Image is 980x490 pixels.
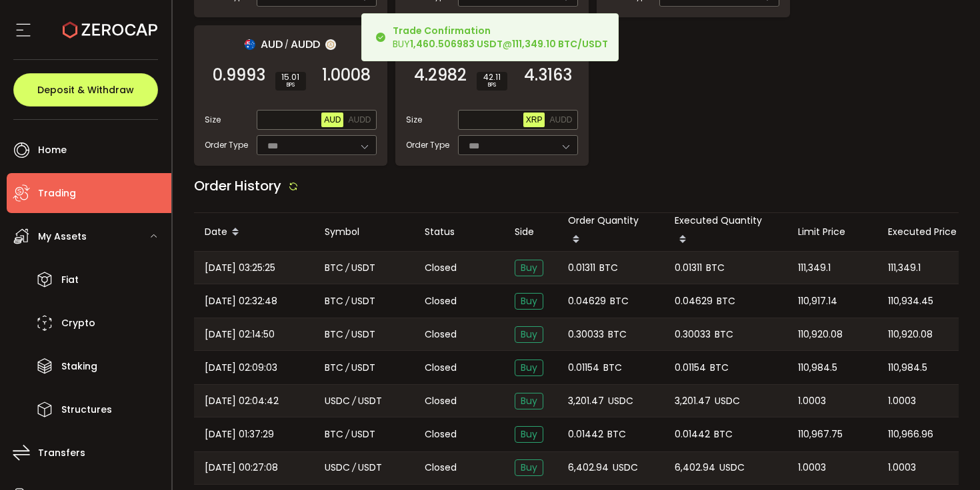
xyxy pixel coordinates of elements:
span: BTC [325,294,343,309]
span: 4.2982 [414,69,467,82]
span: 0.01154 [675,360,706,375]
span: 110,984.5 [888,360,927,375]
span: BTC [603,360,622,375]
em: / [345,260,349,276]
span: Buy [515,326,543,343]
span: Structures [61,400,112,419]
span: 1.0003 [798,460,826,475]
b: 1,460.506983 USDT [410,37,503,51]
span: Buy [515,360,543,376]
span: Closed [425,361,457,375]
button: AUD [321,113,343,127]
span: BTC [607,427,626,442]
span: Fiat [61,270,79,290]
span: 110,984.5 [798,360,837,375]
em: / [352,460,356,475]
span: 1.0008 [322,69,371,82]
span: BTC [325,360,343,375]
span: 3,201.47 [568,393,604,409]
span: BTC [717,294,735,309]
span: BTC [710,360,729,375]
span: AUDD [291,36,320,53]
div: Limit Price [787,224,877,240]
span: BTC [706,260,725,276]
span: Closed [425,261,457,275]
span: BTC [325,427,343,442]
span: [DATE] 00:27:08 [205,460,278,475]
span: AUD [324,115,341,124]
em: / [345,294,349,309]
span: USDT [358,393,382,409]
span: USDC [325,393,350,409]
span: 6,402.94 [568,460,609,475]
span: 6,402.94 [675,460,715,475]
span: USDT [351,294,375,309]
div: Symbol [314,224,414,240]
span: 111,349.1 [798,260,831,276]
span: My Assets [38,227,87,246]
span: Closed [425,394,457,408]
span: USDT [351,327,375,342]
span: 110,934.45 [888,294,933,309]
img: aud_portfolio.svg [245,39,255,50]
span: USDC [608,393,633,409]
span: BTC [714,427,733,442]
span: 0.01311 [568,260,595,276]
span: Order Type [205,139,248,151]
img: zuPXiwguUFiBOIQyqLOiXsnnNitlx7q4LCwEbLHADjIpTka+Lip0HH8D0VTrd02z+wEAAAAASUVORK5CYII= [325,39,336,50]
span: 110,967.75 [798,427,843,442]
b: 111,349.10 BTC/USDT [512,37,608,51]
span: 42.11 [482,73,502,81]
span: 0.30033 [568,327,604,342]
em: / [345,327,349,342]
span: 110,920.08 [798,327,843,342]
span: BTC [325,260,343,276]
span: Home [38,140,67,160]
span: AUDD [348,115,371,124]
span: 111,349.1 [888,260,921,276]
span: 0.01311 [675,260,702,276]
span: AUDD [549,115,572,124]
span: 0.01154 [568,360,599,375]
span: [DATE] 02:04:42 [205,393,279,409]
div: Date [194,221,314,244]
span: USDT [351,260,375,276]
span: 0.04629 [675,294,713,309]
span: Closed [425,461,457,475]
span: BTC [715,327,733,342]
div: BUY @ [393,24,608,51]
span: [DATE] 01:37:29 [205,427,274,442]
span: USDC [613,460,638,475]
span: Size [406,114,422,126]
span: AUD [261,36,283,53]
b: Trade Confirmation [393,24,491,37]
span: USDT [351,427,375,442]
span: 110,966.96 [888,427,933,442]
div: Executed Quantity [664,213,787,251]
span: Buy [515,426,543,443]
button: AUDD [345,113,373,127]
span: Size [205,114,221,126]
span: USDT [351,360,375,375]
span: Trading [38,184,76,203]
span: Closed [425,328,457,342]
em: / [352,393,356,409]
span: 0.30033 [675,327,711,342]
span: Closed [425,427,457,441]
span: XRP [526,115,543,124]
span: USDC [715,393,740,409]
span: 110,920.08 [888,327,933,342]
span: BTC [608,327,627,342]
span: 0.01442 [675,427,710,442]
span: Deposit & Withdraw [37,85,134,95]
span: 1.0003 [888,460,916,475]
span: 0.04629 [568,294,606,309]
span: Crypto [61,314,95,333]
span: 0.9993 [213,69,265,82]
span: 1.0003 [888,393,916,409]
span: USDT [358,460,382,475]
span: Buy [515,393,543,409]
span: BTC [610,294,629,309]
span: BTC [599,260,618,276]
em: / [345,427,349,442]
